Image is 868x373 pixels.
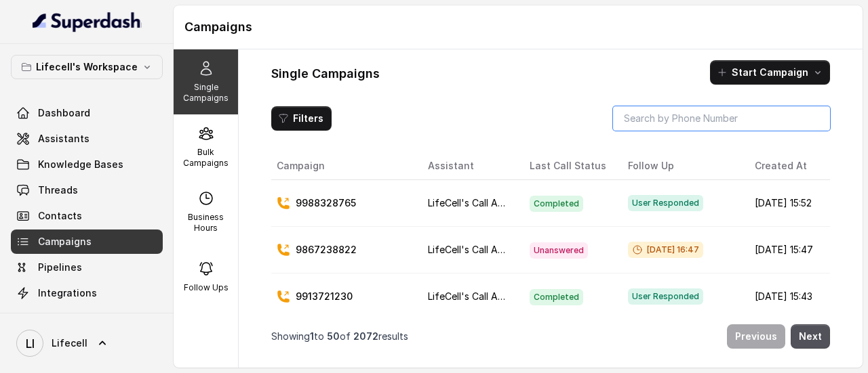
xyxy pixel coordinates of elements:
[184,16,852,38] h1: Campaigns
[628,195,703,211] span: User Responded
[617,152,744,180] th: Follow Up
[271,152,417,180] th: Campaign
[184,282,229,293] p: Follow Ups
[11,255,163,280] a: Pipelines
[38,132,90,146] span: Assistants
[296,290,353,303] p: 9913721230
[519,152,617,180] th: Last Call Status
[296,243,357,257] p: 9867238822
[727,324,785,349] button: Previous
[271,106,332,131] button: Filters
[38,261,82,274] span: Pipelines
[52,336,87,350] span: Lifecell
[38,183,78,197] span: Threads
[11,204,163,228] a: Contacts
[744,180,825,227] td: [DATE] 15:52
[36,59,138,75] p: Lifecell's Workspace
[11,324,163,362] a: Lifecell
[296,196,356,210] p: 9988328765
[179,212,233,234] p: Business Hours
[327,330,340,342] span: 50
[33,11,142,32] img: light.svg
[11,307,163,331] a: API Settings
[11,127,163,151] a: Assistants
[11,178,163,202] a: Threads
[791,324,830,349] button: Next
[179,82,233,104] p: Single Campaigns
[417,152,519,180] th: Assistant
[11,281,163,305] a: Integrations
[530,289,583,305] span: Completed
[353,330,378,342] span: 2072
[428,197,533,209] span: LifeCell's Call Assistant
[11,152,163,177] a: Knowledge Bases
[628,288,703,305] span: User Responded
[11,101,163,125] a: Dashboard
[38,106,90,120] span: Dashboard
[530,196,583,212] span: Completed
[38,312,97,326] span: API Settings
[744,273,825,320] td: [DATE] 15:43
[710,60,830,85] button: Start Campaign
[271,330,408,343] p: Showing to of results
[38,235,92,248] span: Campaigns
[38,286,97,300] span: Integrations
[179,147,233,169] p: Bulk Campaigns
[628,242,703,258] span: [DATE] 16:47
[744,152,825,180] th: Created At
[271,316,830,357] nav: Pagination
[310,330,314,342] span: 1
[26,336,35,351] text: LI
[271,63,380,85] h1: Single Campaigns
[38,158,123,171] span: Knowledge Bases
[11,55,163,79] button: Lifecell's Workspace
[11,229,163,254] a: Campaigns
[38,209,82,223] span: Contacts
[428,290,533,302] span: LifeCell's Call Assistant
[744,227,825,273] td: [DATE] 15:47
[613,106,830,131] input: Search by Phone Number
[530,242,588,259] span: Unanswered
[428,244,533,255] span: LifeCell's Call Assistant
